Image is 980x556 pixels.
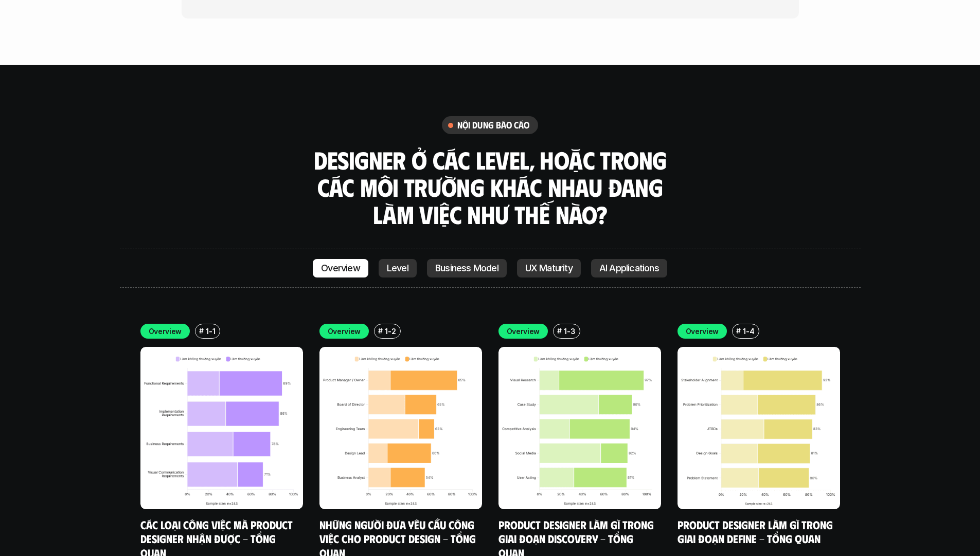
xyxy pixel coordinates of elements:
h6: # [378,327,383,335]
h6: # [736,327,741,335]
a: AI Applications [591,259,667,277]
p: Overview [321,263,360,273]
p: 1-2 [385,326,396,337]
h3: Designer ở các level, hoặc trong các môi trường khác nhau đang làm việc như thế nào? [310,146,670,228]
h6: # [199,327,204,335]
p: AI Applications [599,263,659,273]
h6: # [557,327,562,335]
p: Overview [328,326,361,337]
p: Level [387,263,408,273]
p: Overview [149,326,182,337]
a: UX Maturity [517,259,581,277]
p: Overview [507,326,540,337]
p: Overview [686,326,719,337]
p: 1-3 [564,326,575,337]
a: Business Model [427,259,507,277]
p: Business Model [435,263,498,273]
p: 1-4 [743,326,754,337]
a: Product Designer làm gì trong giai đoạn Define - Tổng quan [678,517,835,546]
p: 1-1 [206,326,215,337]
h6: nội dung báo cáo [457,119,530,131]
a: Level [379,259,417,277]
p: UX Maturity [525,263,573,273]
a: Overview [313,259,368,277]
